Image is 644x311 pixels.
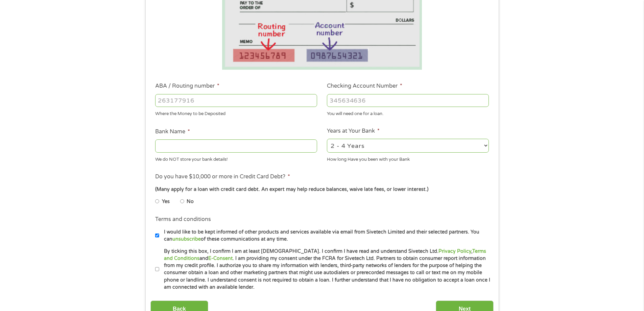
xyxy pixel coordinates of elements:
[155,154,317,163] div: We do NOT store your bank details!
[164,248,486,261] a: Terms and Conditions
[327,94,489,107] input: 345634636
[208,256,233,261] a: E-Consent
[159,228,491,243] label: I would like to be kept informed of other products and services available via email from Sivetech...
[155,83,219,90] label: ABA / Routing number
[438,248,471,254] a: Privacy Policy
[155,128,190,135] label: Bank Name
[172,236,201,242] a: unsubscribe
[327,83,402,90] label: Checking Account Number
[155,186,488,193] div: (Many apply for a loan with credit card debt. An expert may help reduce balances, waive late fees...
[155,216,211,223] label: Terms and conditions
[327,128,380,135] label: Years at Your Bank
[187,198,194,205] label: No
[327,108,489,117] div: You will need one for a loan.
[327,154,489,163] div: How long Have you been with your Bank
[155,173,290,180] label: Do you have $10,000 or more in Credit Card Debt?
[159,248,491,291] label: By ticking this box, I confirm I am at least [DEMOGRAPHIC_DATA]. I confirm I have read and unders...
[155,94,317,107] input: 263177916
[162,198,170,205] label: Yes
[155,108,317,117] div: Where the Money to be Deposited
